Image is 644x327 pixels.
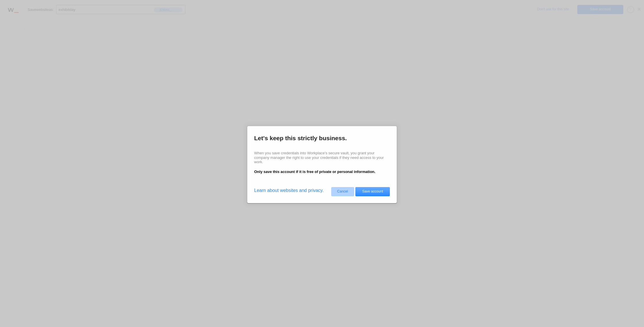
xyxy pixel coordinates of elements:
a: Cancel [331,187,354,196]
h3: Let's keep this strictly business. [254,135,390,142]
p: When you save credentials into Workplace’s secure vault, you grant your company manager the right... [254,151,384,164]
a: Learn about websites and privacy. [254,188,324,193]
h4: Only save this account if it is free of private or personal information. [254,170,384,174]
a: Save account [355,187,390,196]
